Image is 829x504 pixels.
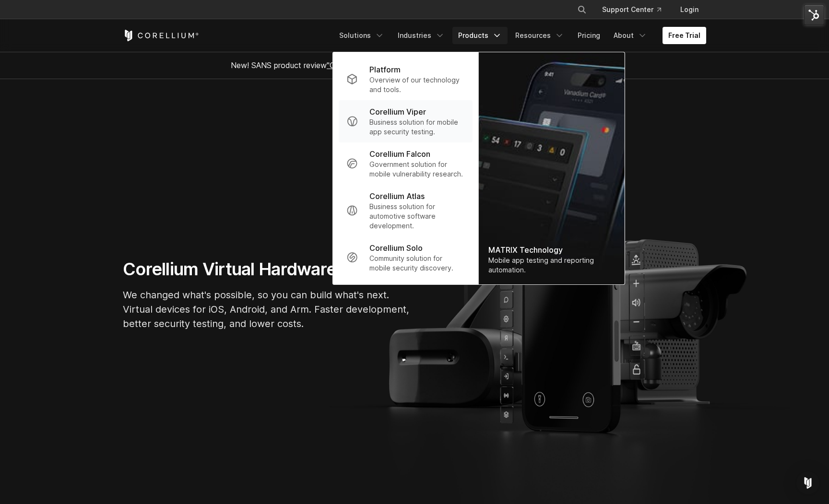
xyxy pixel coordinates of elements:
[488,244,615,256] div: MATRIX Technology
[369,242,423,254] p: Corellium Solo
[452,27,508,44] a: Products
[572,27,606,44] a: Pricing
[369,117,465,137] p: Business solution for mobile app security testing.
[339,142,473,185] a: Corellium Falcon Government solution for mobile vulnerability research.
[123,30,199,41] a: Corellium Home
[369,106,426,117] p: Corellium Viper
[339,58,473,100] a: Platform Overview of our technology and tools.
[123,288,411,331] p: We changed what's possible, so you can build what's next. Virtual devices for iOS, Android, and A...
[573,1,591,18] button: Search
[804,5,824,25] img: HubSpot Tools Menu Toggle
[796,471,819,494] div: Open Intercom Messenger
[369,190,425,202] p: Corellium Atlas
[369,75,465,94] p: Overview of our technology and tools.
[369,202,465,231] p: Business solution for automotive software development.
[479,52,625,284] a: MATRIX Technology Mobile app testing and reporting automation.
[369,254,465,273] p: Community solution for mobile security discovery.
[608,27,653,44] a: About
[339,100,473,142] a: Corellium Viper Business solution for mobile app security testing.
[392,27,450,44] a: Industries
[327,60,548,70] a: "Collaborative Mobile App Security Development and Analysis"
[339,236,473,279] a: Corellium Solo Community solution for mobile security discovery.
[488,256,615,275] div: Mobile app testing and reporting automation.
[594,1,669,18] a: Support Center
[479,52,625,284] img: Matrix_WebNav_1x
[369,148,430,160] p: Corellium Falcon
[333,27,390,44] a: Solutions
[333,27,706,44] div: Navigation Menu
[369,64,401,75] p: Platform
[369,160,465,179] p: Government solution for mobile vulnerability research.
[673,1,706,18] a: Login
[566,1,706,18] div: Navigation Menu
[663,27,706,44] a: Free Trial
[339,185,473,236] a: Corellium Atlas Business solution for automotive software development.
[231,60,598,70] span: New! SANS product review now available.
[123,258,411,280] h1: Corellium Virtual Hardware
[509,27,570,44] a: Resources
